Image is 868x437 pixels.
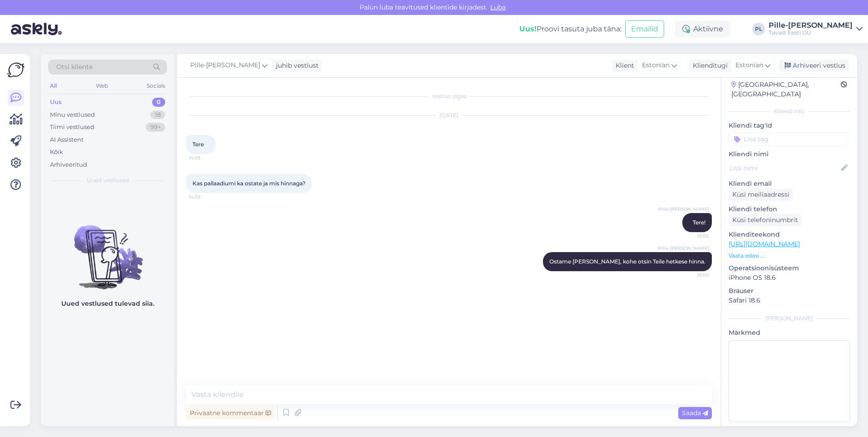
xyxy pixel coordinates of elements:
div: Web [94,80,110,92]
div: Tiimi vestlused [50,123,94,132]
p: Brauser [729,286,850,296]
div: Klienditugi [689,61,728,70]
b: Uus! [519,25,537,33]
p: Vaata edasi ... [729,252,850,260]
span: 15:00 [675,233,709,239]
p: Uued vestlused tulevad siia. [61,299,154,308]
span: Otsi kliente [56,62,93,72]
img: No chats [41,209,174,291]
span: Saada [682,409,708,417]
span: Pille-[PERSON_NAME] [658,206,709,213]
span: Pille-[PERSON_NAME] [190,60,260,70]
p: Kliendi tag'id [729,121,850,130]
span: Ostame [PERSON_NAME], kohe otsin Teile hetkese hinna. [549,258,705,265]
div: Tavast Eesti OÜ [769,29,853,36]
div: 99+ [146,123,165,132]
div: AI Assistent [50,135,84,144]
div: Küsi meiliaadressi [729,189,793,201]
span: Kas pallaadiumi ka ostate ja mis hinnaga? [192,180,306,187]
div: Proovi tasuta juba täna: [519,24,621,35]
span: Estonian [735,60,763,70]
span: 14:59 [189,154,223,161]
div: 0 [152,98,165,107]
span: 15:00 [675,272,709,278]
p: Operatsioonisüsteem [729,263,850,273]
div: [PERSON_NAME] [729,314,850,323]
span: Luba [488,3,508,11]
span: Pille-[PERSON_NAME] [658,245,709,252]
span: Tere [192,141,204,148]
div: Uus [50,98,62,107]
a: Pille-[PERSON_NAME]Tavast Eesti OÜ [769,22,863,36]
div: PL [752,23,765,35]
a: [URL][DOMAIN_NAME] [729,240,800,248]
span: Tere! [693,219,705,226]
p: iPhone OS 18.6 [729,273,850,283]
p: Kliendi nimi [729,149,850,159]
div: 18 [150,110,165,119]
div: All [48,80,59,92]
div: Kliendi info [729,107,850,115]
img: Askly Logo [7,61,25,79]
div: Küsi telefoninumbrit [729,214,802,226]
div: Arhiveeri vestlus [779,60,849,72]
p: Klienditeekond [729,230,850,239]
div: juhib vestlust [272,61,319,70]
div: Arhiveeritud [50,160,87,169]
p: Safari 18.6 [729,296,850,305]
button: Emailid [625,20,664,38]
span: Uued vestlused [87,176,129,184]
div: Socials [145,80,167,92]
p: Kliendi email [729,179,850,189]
input: Lisa tag [729,132,850,146]
p: Kliendi telefon [729,204,850,214]
div: Minu vestlused [50,110,95,119]
div: Klient [612,61,634,70]
input: Lisa nimi [729,163,839,173]
div: Vestlus algas [186,92,712,100]
div: Aktiivne [675,21,730,37]
div: Kõik [50,148,63,157]
div: [GEOGRAPHIC_DATA], [GEOGRAPHIC_DATA] [731,80,841,99]
div: Privaatne kommentaar [186,407,275,419]
div: [DATE] [186,111,712,119]
p: Märkmed [729,328,850,338]
span: Estonian [642,60,670,70]
div: Pille-[PERSON_NAME] [769,22,853,29]
span: 14:59 [189,194,223,200]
